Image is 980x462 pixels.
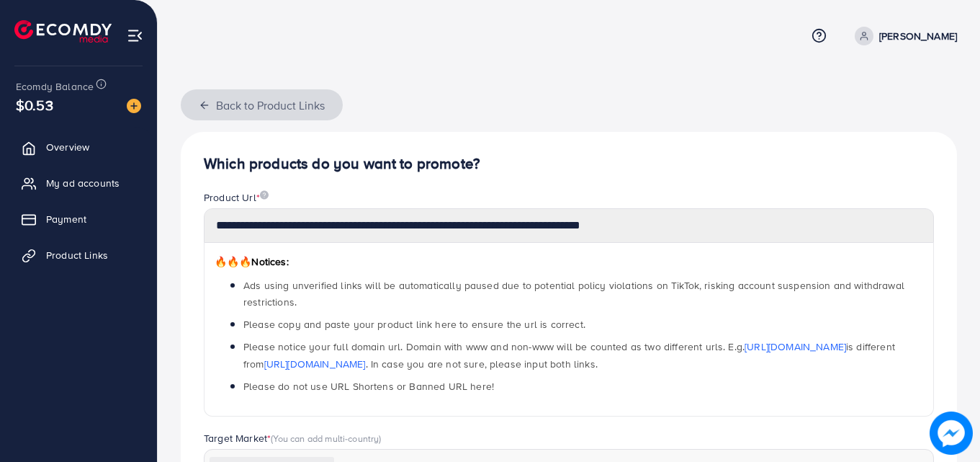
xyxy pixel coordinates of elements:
a: [URL][DOMAIN_NAME] [745,339,846,354]
span: Overview [46,140,89,154]
span: $0.53 [16,94,53,115]
span: Notices: [215,254,289,269]
a: [URL][DOMAIN_NAME] [264,357,366,371]
span: My ad accounts [46,176,120,190]
label: Product Url [204,190,269,205]
a: Payment [11,205,146,234]
a: Overview [11,133,146,161]
a: Product Links [11,241,146,270]
img: menu [127,27,143,44]
span: Payment [46,212,86,226]
a: My ad accounts [11,169,146,197]
span: 🔥🔥🔥 [215,254,251,269]
button: Back to Product Links [181,89,343,120]
a: [PERSON_NAME] [849,27,957,45]
span: Product Links [46,248,108,262]
span: (You can add multi-country) [271,432,381,445]
p: [PERSON_NAME] [879,27,957,45]
img: image [930,412,973,455]
span: Please copy and paste your product link here to ensure the url is correct. [243,317,585,332]
span: Ecomdy Balance [16,79,94,94]
img: image [260,190,269,200]
label: Target Market [204,431,382,445]
span: Please notice your full domain url. Domain with www and non-www will be counted as two different ... [243,339,895,370]
span: Please do not use URL Shortens or Banned URL here! [243,379,494,394]
span: Ads using unverified links will be automatically paused due to potential policy violations on Tik... [243,278,904,309]
img: logo [14,20,112,43]
img: image [127,99,141,113]
h4: Which products do you want to promote? [204,155,934,173]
